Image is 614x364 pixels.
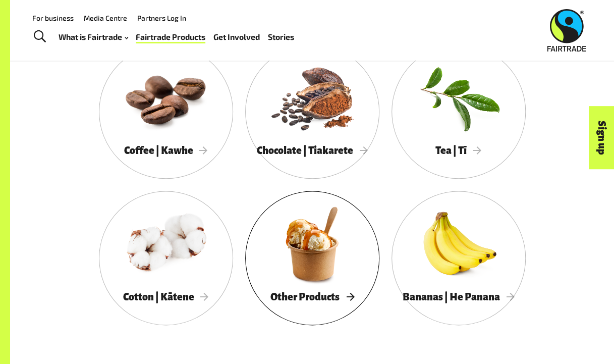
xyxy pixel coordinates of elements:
[27,24,52,49] a: Toggle Search
[268,30,294,44] a: Stories
[59,30,128,44] a: What is Fairtrade
[84,14,127,22] a: Media Centre
[99,191,233,325] a: Cotton | Kātene
[403,291,515,302] span: Bananas | He Panana
[137,14,186,22] a: Partners Log In
[257,145,368,156] span: Chocolate | Tiakarete
[245,191,379,325] a: Other Products
[435,145,481,156] span: Tea | Tī
[245,44,379,179] a: Chocolate | Tiakarete
[270,291,354,302] span: Other Products
[123,291,209,302] span: Cotton | Kātene
[136,30,205,44] a: Fairtrade Products
[392,44,526,179] a: Tea | Tī
[99,44,233,179] a: Coffee | Kawhe
[213,30,260,44] a: Get Involved
[32,14,74,22] a: For business
[392,191,526,325] a: Bananas | He Panana
[124,145,208,156] span: Coffee | Kawhe
[547,9,586,51] img: Fairtrade Australia New Zealand logo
